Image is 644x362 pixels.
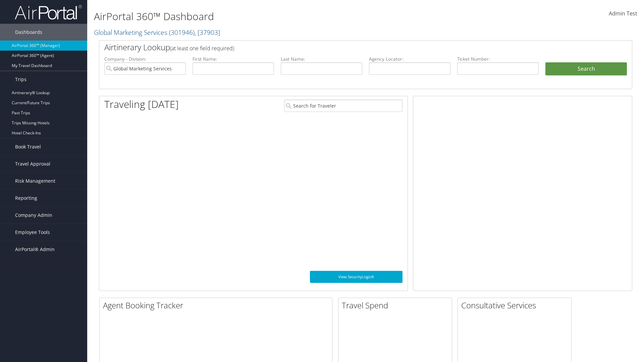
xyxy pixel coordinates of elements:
h2: Airtinerary Lookup [104,42,583,53]
span: (at least one field required) [170,45,234,52]
label: Company - Division: [104,56,186,62]
label: First Name: [193,56,274,62]
span: Reporting [15,190,37,206]
h2: Travel Spend [342,300,452,311]
span: Employee Tools [15,224,50,241]
h1: AirPortal 360™ Dashboard [94,9,456,23]
span: Dashboards [15,24,42,41]
a: View SecurityLogic® [310,271,402,283]
label: Ticket Number: [457,56,539,62]
span: AirPortal® Admin [15,241,55,258]
span: Trips [15,71,26,88]
span: Company Admin [15,207,52,224]
a: Admin Test [609,3,637,24]
span: ( 301946 ) [169,28,195,37]
a: Global Marketing Services [94,28,220,37]
span: Risk Management [15,173,55,189]
img: airportal-logo.png [15,4,82,20]
h2: Agent Booking Tracker [103,300,332,311]
span: Book Travel [15,138,41,155]
span: Admin Test [609,10,637,17]
span: , [ 37903 ] [195,28,220,37]
button: Search [545,62,627,76]
h1: Traveling [DATE] [104,97,179,111]
h2: Consultative Services [461,300,571,311]
span: Travel Approval [15,156,50,172]
label: Agency Locator: [369,56,450,62]
input: Search for Traveler [284,100,402,112]
label: Last Name: [281,56,362,62]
